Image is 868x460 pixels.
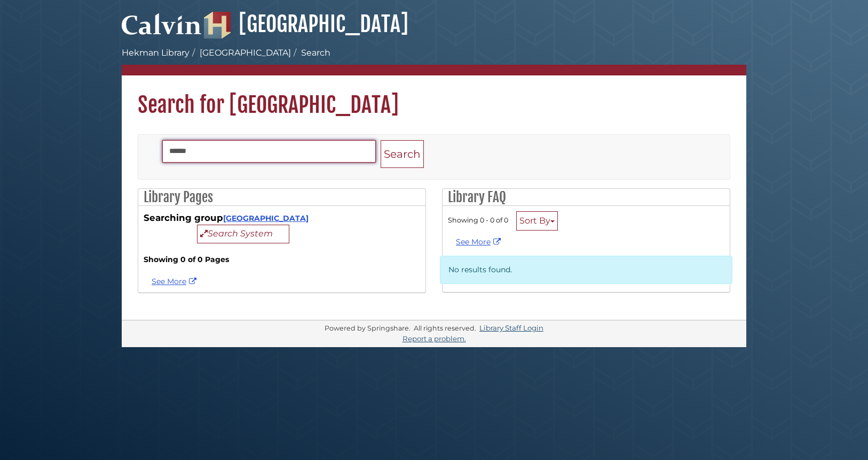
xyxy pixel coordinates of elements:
[204,11,408,37] a: [GEOGRAPHIC_DATA]
[412,324,478,332] div: All rights reserved.
[138,189,425,206] h2: Library Pages
[291,47,330,59] li: Search
[403,334,466,343] a: Report a problem.
[152,277,199,286] a: See more roosevelt park results
[144,211,420,243] div: Searching group
[443,189,730,206] h2: Library FAQ
[323,324,412,332] div: Powered by Springshare.
[516,211,558,231] button: Sort By
[223,213,309,223] a: [GEOGRAPHIC_DATA]
[448,216,508,224] span: Showing 0 - 0 of 0
[122,48,190,58] a: Hekman Library
[144,254,420,265] strong: Showing 0 of 0 Pages
[204,12,231,39] img: Hekman Library Logo
[479,324,543,332] a: Library Staff Login
[456,237,503,247] a: See More
[122,47,746,75] nav: breadcrumb
[122,9,202,39] img: Calvin
[440,256,732,284] p: No results found.
[197,225,289,243] button: Search System
[200,48,291,58] a: [GEOGRAPHIC_DATA]
[122,75,746,118] h1: Search for [GEOGRAPHIC_DATA]
[122,25,202,34] a: Calvin University
[381,140,424,168] button: Search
